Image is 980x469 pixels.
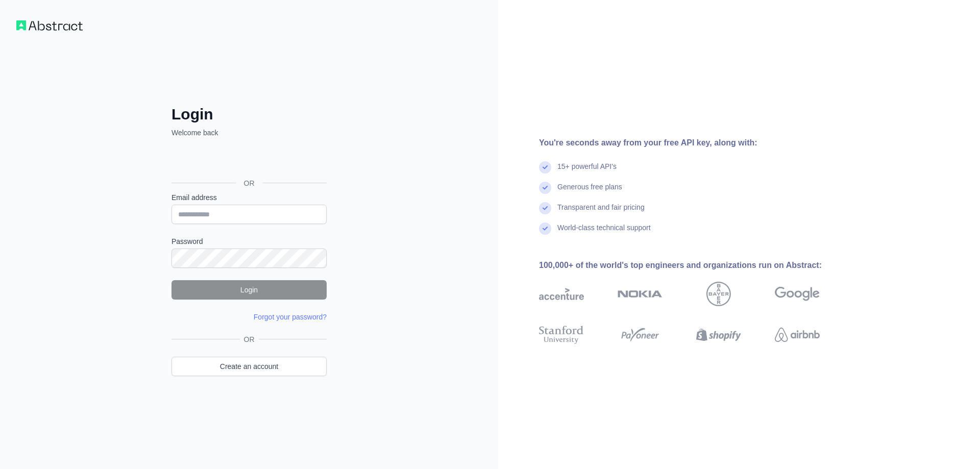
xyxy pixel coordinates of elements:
[171,357,327,376] a: Create an account
[618,282,663,306] img: nokia
[171,105,327,124] h2: Login
[557,223,651,243] div: World-class technical support
[171,236,327,246] label: Password
[539,137,852,149] div: You're seconds away from your free API key, along with:
[171,192,327,203] label: Email address
[166,149,330,171] iframe: Botão "Fazer login com o Google"
[696,324,741,346] img: shopify
[539,223,551,235] img: check mark
[539,324,584,346] img: stanford university
[240,334,259,344] span: OR
[539,202,551,214] img: check mark
[254,313,327,321] a: Forgot your password?
[775,324,820,346] img: airbnb
[557,161,617,182] div: 15+ powerful API's
[16,20,83,31] img: Workflow
[236,178,263,188] span: OR
[557,182,622,202] div: Generous free plans
[171,280,327,300] button: Login
[557,202,645,223] div: Transparent and fair pricing
[171,128,327,138] p: Welcome back
[618,324,663,346] img: payoneer
[539,259,852,271] div: 100,000+ of the world's top engineers and organizations run on Abstract:
[539,282,584,306] img: accenture
[539,182,551,194] img: check mark
[775,282,820,306] img: google
[706,282,731,306] img: bayer
[539,161,551,174] img: check mark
